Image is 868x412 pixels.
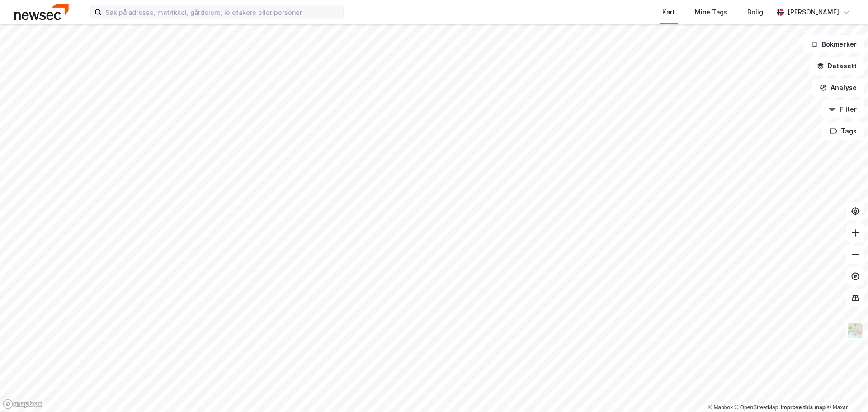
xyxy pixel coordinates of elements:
button: Bokmerker [803,35,864,53]
input: Søk på adresse, matrikkel, gårdeiere, leietakere eller personer [102,5,343,19]
img: Z [847,322,864,339]
div: Bolig [747,7,763,18]
img: newsec-logo.f6e21ccffca1b3a03d2d.png [14,4,69,20]
a: Mapbox homepage [3,399,42,409]
button: Filter [821,100,864,118]
a: OpenStreetMap [735,404,778,411]
div: Kart [662,7,675,18]
button: Tags [822,122,864,140]
a: Improve this map [781,404,826,411]
button: Analyse [812,79,864,97]
a: Mapbox [708,404,733,411]
iframe: Chat Widget [823,369,868,412]
button: Datasett [809,57,864,75]
div: [PERSON_NAME] [788,7,839,18]
div: Mine Tags [695,7,727,18]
